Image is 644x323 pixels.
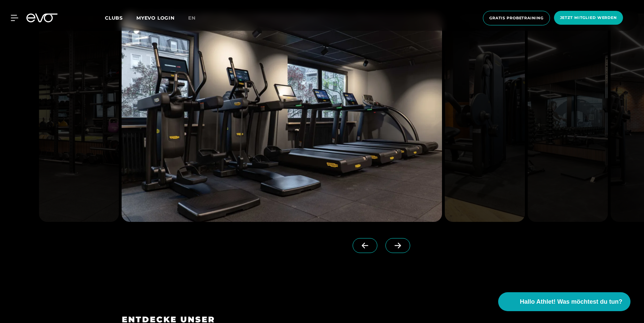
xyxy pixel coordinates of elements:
a: Clubs [105,15,136,21]
span: en [188,15,196,21]
img: evofitness [121,14,442,222]
span: Clubs [105,15,123,21]
a: Gratis Probetraining [481,11,552,25]
span: Jetzt Mitglied werden [560,15,617,21]
a: Jetzt Mitglied werden [552,11,625,25]
span: Gratis Probetraining [489,15,543,21]
a: MYEVO LOGIN [136,15,175,21]
span: Hallo Athlet! Was möchtest du tun? [520,297,622,306]
img: evofitness [528,14,608,222]
a: en [188,14,204,22]
img: evofitness [445,14,525,222]
button: Hallo Athlet! Was möchtest du tun? [498,292,630,311]
img: evofitness [39,14,119,222]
